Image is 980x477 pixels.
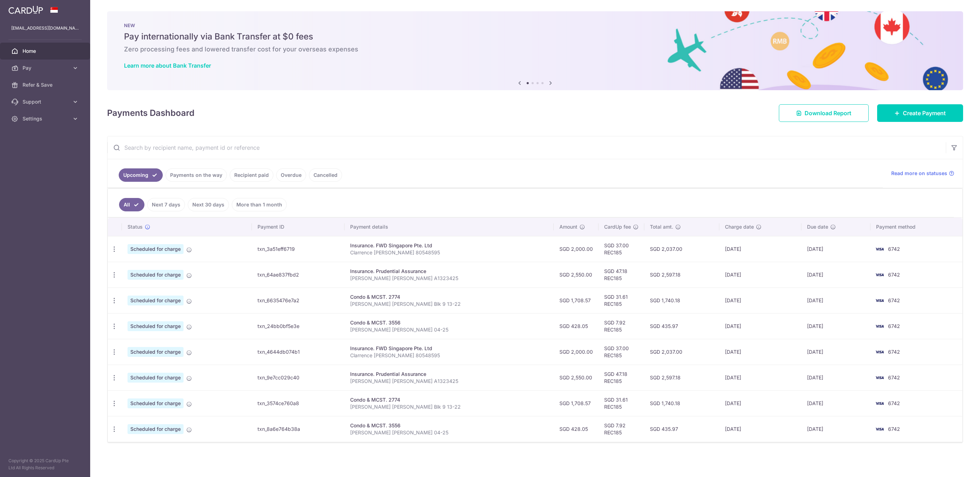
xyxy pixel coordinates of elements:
[801,236,870,262] td: [DATE]
[650,223,673,230] span: Total amt.
[107,11,963,90] img: Bank transfer banner
[128,398,184,408] span: Scheduled for charge
[873,322,887,330] img: Bank Card
[801,365,870,390] td: [DATE]
[888,272,900,278] span: 6742
[801,313,870,339] td: [DATE]
[801,390,870,416] td: [DATE]
[166,168,227,182] a: Payments on the way
[719,416,802,442] td: [DATE]
[598,416,644,442] td: SGD 7.92 REC185
[252,236,345,262] td: txn_3a51eff6719
[128,424,184,434] span: Scheduled for charge
[805,109,851,117] span: Download Report
[888,323,900,329] span: 6742
[119,168,163,182] a: Upcoming
[644,339,719,365] td: SGD 2,037.00
[559,223,577,230] span: Amount
[644,313,719,339] td: SGD 435.97
[350,301,548,308] p: [PERSON_NAME] [PERSON_NAME] Blk 9 13-22
[604,223,631,230] span: CardUp fee
[8,6,43,14] img: CardUp
[719,339,802,365] td: [DATE]
[644,287,719,313] td: SGD 1,740.18
[252,218,345,236] th: Payment ID
[119,198,144,211] a: All
[873,245,887,253] img: Bank Card
[719,365,802,390] td: [DATE]
[350,275,548,282] p: [PERSON_NAME] [PERSON_NAME] A1323425
[554,236,598,262] td: SGD 2,000.00
[124,62,211,69] a: Learn more about Bank Transfer
[230,168,273,182] a: Recipient paid
[801,416,870,442] td: [DATE]
[719,236,802,262] td: [DATE]
[719,287,802,313] td: [DATE]
[891,170,954,177] a: Read more on statuses
[598,236,644,262] td: SGD 37.00 REC185
[644,416,719,442] td: SGD 435.97
[873,425,887,433] img: Bank Card
[128,270,184,280] span: Scheduled for charge
[598,262,644,287] td: SGD 47.18 REC185
[252,390,345,416] td: txn_3574ce760a8
[350,249,548,256] p: Clarrence [PERSON_NAME] 80548595
[252,313,345,339] td: txn_24bb0bf5e3e
[309,168,342,182] a: Cancelled
[554,416,598,442] td: SGD 428.05
[350,422,548,429] div: Condo & MCST. 3556
[598,365,644,390] td: SGD 47.18 REC185
[873,296,887,305] img: Bank Card
[124,45,946,54] h6: Zero processing fees and lowered transfer cost for your overseas expenses
[870,218,962,236] th: Payment method
[873,348,887,356] img: Bank Card
[128,296,184,305] span: Scheduled for charge
[891,170,947,177] span: Read more on statuses
[888,246,900,252] span: 6742
[23,48,69,55] span: Home
[554,262,598,287] td: SGD 2,550.00
[350,378,548,385] p: [PERSON_NAME] [PERSON_NAME] A1323425
[128,321,184,331] span: Scheduled for charge
[128,244,184,254] span: Scheduled for charge
[903,109,946,117] span: Create Payment
[873,373,887,382] img: Bank Card
[598,390,644,416] td: SGD 31.61 REC185
[801,287,870,313] td: [DATE]
[598,339,644,365] td: SGD 37.00 REC185
[107,136,946,159] input: Search by recipient name, payment id or reference
[252,416,345,442] td: txn_8a6e764b38a
[124,23,946,28] p: NEW
[350,396,548,403] div: Condo & MCST. 2774
[554,313,598,339] td: SGD 428.05
[350,345,548,352] div: Insurance. FWD Singapore Pte. Ltd
[807,223,828,230] span: Due date
[644,390,719,416] td: SGD 1,740.18
[107,107,194,119] h4: Payments Dashboard
[252,365,345,390] td: txn_9e7cc029c40
[554,287,598,313] td: SGD 1,708.57
[23,64,69,72] span: Pay
[350,268,548,275] div: Insurance. Prudential Assurance
[888,374,900,380] span: 6742
[252,339,345,365] td: txn_4644db074b1
[644,236,719,262] td: SGD 2,037.00
[873,271,887,279] img: Bank Card
[128,347,184,357] span: Scheduled for charge
[128,223,143,230] span: Status
[188,198,229,211] a: Next 30 days
[350,326,548,333] p: [PERSON_NAME] [PERSON_NAME] 04-25
[23,81,69,88] span: Refer & Save
[801,262,870,287] td: [DATE]
[350,371,548,378] div: Insurance. Prudential Assurance
[345,218,554,236] th: Payment details
[644,262,719,287] td: SGD 2,597.18
[598,287,644,313] td: SGD 31.61 REC185
[719,262,802,287] td: [DATE]
[888,297,900,303] span: 6742
[554,390,598,416] td: SGD 1,708.57
[554,365,598,390] td: SGD 2,550.00
[350,242,548,249] div: Insurance. FWD Singapore Pte. Ltd
[888,426,900,432] span: 6742
[350,352,548,359] p: Clarrence [PERSON_NAME] 80548595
